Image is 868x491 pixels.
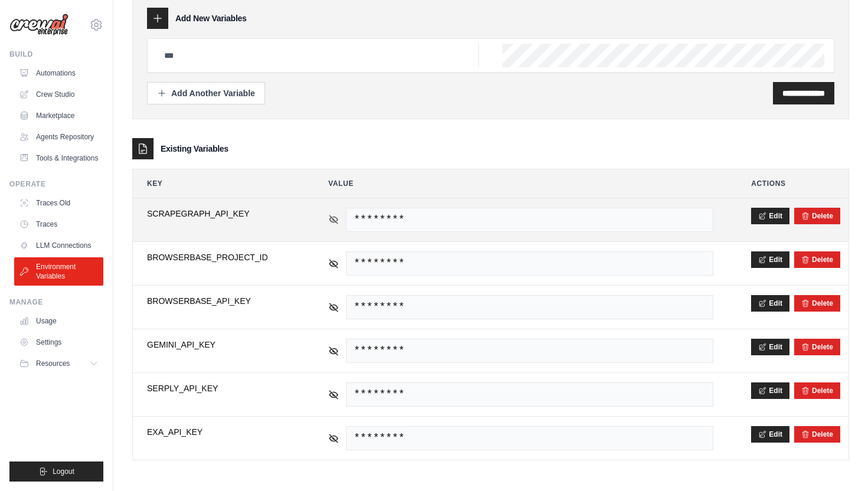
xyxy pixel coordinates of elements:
[9,297,103,307] div: Manage
[9,461,103,482] button: Logout
[14,236,103,255] a: LLM Connections
[36,359,70,368] span: Resources
[14,64,103,83] a: Automations
[157,87,255,99] div: Add Another Variable
[801,386,833,395] button: Delete
[147,82,265,104] button: Add Another Variable
[14,127,103,146] a: Agents Repository
[9,179,103,189] div: Operate
[751,339,789,355] button: Edit
[801,430,833,439] button: Delete
[14,312,103,330] a: Usage
[53,467,74,476] span: Logout
[801,255,833,264] button: Delete
[314,169,727,198] th: Value
[14,194,103,212] a: Traces Old
[161,143,229,155] h3: Existing Variables
[147,426,291,438] span: EXA_API_KEY
[9,50,103,59] div: Build
[14,333,103,352] a: Settings
[133,169,305,198] th: Key
[801,211,833,221] button: Delete
[14,85,103,104] a: Crew Studio
[751,426,789,443] button: Edit
[14,257,103,286] a: Environment Variables
[751,208,789,224] button: Edit
[801,342,833,352] button: Delete
[14,215,103,234] a: Traces
[14,106,103,125] a: Marketplace
[147,339,291,351] span: GEMINI_API_KEY
[801,299,833,308] button: Delete
[14,354,103,373] button: Resources
[147,208,291,220] span: SCRAPEGRAPH_API_KEY
[14,149,103,168] a: Tools & Integrations
[147,251,291,263] span: BROWSERBASE_PROJECT_ID
[147,295,291,307] span: BROWSERBASE_API_KEY
[175,12,247,24] h3: Add New Variables
[9,14,68,36] img: Logo
[147,382,291,394] span: SERPLY_API_KEY
[751,382,789,399] button: Edit
[751,295,789,312] button: Edit
[751,251,789,268] button: Edit
[737,169,849,198] th: Actions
